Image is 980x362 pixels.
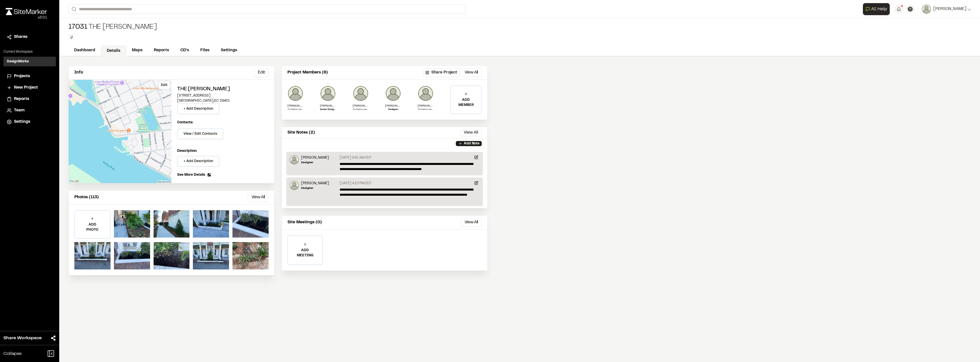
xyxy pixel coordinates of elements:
[385,104,401,108] p: [PERSON_NAME]
[14,85,38,91] span: New Project
[177,148,269,154] p: Description:
[68,34,75,40] button: Edit Tags
[301,181,329,186] p: [PERSON_NAME]
[68,23,157,32] div: The [PERSON_NAME]
[7,107,52,114] a: Team
[14,73,30,79] span: Projects
[177,156,219,167] button: + Add Description
[74,194,99,201] p: Photos (113)
[418,108,434,111] p: Invitation pending
[464,141,479,146] p: Add Note
[158,81,170,89] button: Edit
[195,45,215,56] a: Files
[301,160,329,165] p: Designer
[863,3,892,15] div: Open AI Assistant
[3,335,42,341] span: Share Workspace
[7,119,52,125] a: Settings
[290,155,299,164] img: Emily Rogers
[287,130,315,136] p: Site Notes (2)
[3,350,22,357] span: Collapse
[353,104,369,108] p: [PERSON_NAME]
[385,108,401,111] p: Designer
[7,59,29,64] h3: DesignWorks
[68,23,87,32] span: 17031
[14,96,29,102] span: Reports
[7,73,52,79] a: Projects
[320,85,336,101] img: Arianne Wolfe
[418,104,434,108] p: [PERSON_NAME]
[254,68,269,77] button: Edit
[14,119,30,125] span: Settings
[177,120,193,125] p: Contacts:
[320,108,336,111] p: Senior Designer
[74,69,83,76] p: Info
[460,129,482,136] button: View All
[215,45,243,56] a: Settings
[126,45,148,56] a: Maps
[75,222,110,232] p: ADD PHOTO
[287,104,303,108] p: [PERSON_NAME]
[863,3,890,15] button: Open AI Assistant
[14,107,24,114] span: Team
[177,93,269,98] p: [STREET_ADDRESS]
[287,69,328,76] p: Project Members (6)
[287,85,303,101] img: Samantha Bost
[177,103,219,114] button: + Add Description
[461,68,482,77] button: View All
[288,248,322,258] p: ADD MEETING
[175,45,195,56] a: CD's
[6,8,47,15] img: rebrand.png
[68,45,101,56] a: Dashboard
[3,49,56,54] p: Current Workspace
[287,219,322,226] p: Site Meetings (0)
[148,45,175,56] a: Reports
[461,218,482,227] button: View All
[353,108,369,111] p: Invitation pending
[451,97,481,108] p: ADD MEMBER
[14,34,27,40] span: Shares
[177,172,205,177] span: See More Details
[385,85,401,101] img: Emily Rogers
[418,85,434,101] img: Nathan Dittman
[353,85,369,101] img: Katie Saylors
[320,104,336,108] p: [PERSON_NAME]
[287,108,303,111] p: Invitation pending
[6,15,47,20] div: Oh geez...please don't...
[7,34,52,40] a: Shares
[301,155,329,160] p: [PERSON_NAME]
[7,96,52,102] a: Reports
[340,181,371,186] p: [DATE] 4:10 PM EDT
[922,5,971,14] button: [PERSON_NAME]
[248,193,269,202] button: View All
[290,181,299,190] img: Emily Rogers
[871,6,887,13] span: AI Help
[101,46,126,56] a: Details
[177,98,269,103] p: [GEOGRAPHIC_DATA] , SC 29401
[177,128,223,139] button: View / Edit Contacts
[933,6,966,12] span: [PERSON_NAME]
[922,5,931,14] img: User
[177,85,269,93] h2: The [PERSON_NAME]
[423,68,460,77] button: Share Project
[68,5,79,14] button: Search
[301,186,329,190] p: Designer
[7,85,52,91] a: New Project
[340,155,371,160] p: [DATE] 9:41 AM EDT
